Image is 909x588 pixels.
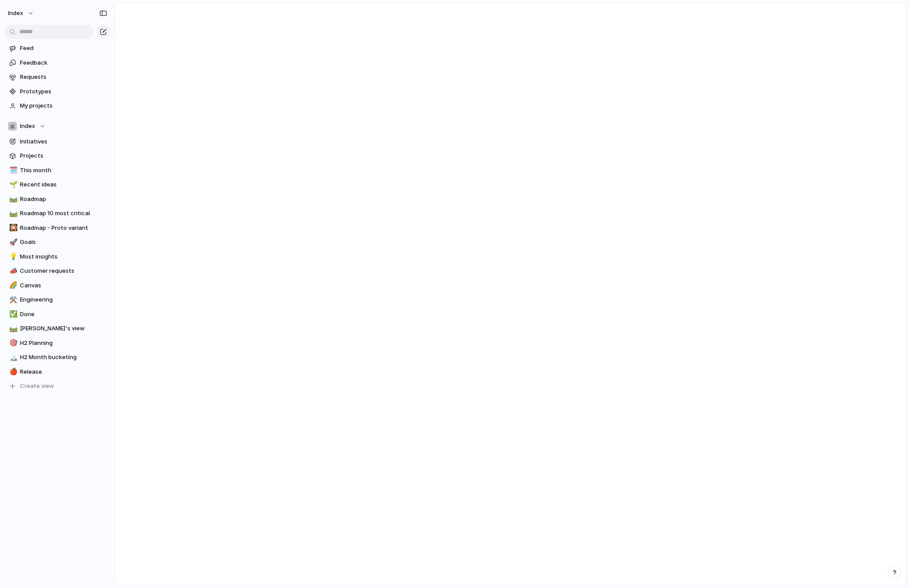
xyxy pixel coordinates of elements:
a: 🌈Canvas [4,279,110,292]
span: Feed [20,44,107,53]
a: 🛤️Roadmap [4,193,110,206]
span: [PERSON_NAME]'s view [20,324,107,333]
a: 💡Most insights [4,250,110,263]
a: 🛤️[PERSON_NAME]'s view [4,322,110,335]
span: My projects [20,101,107,110]
button: Create view [4,379,110,393]
span: Roadmap 10 most critical [20,209,107,218]
button: 🌱 [8,180,17,189]
button: Index [4,120,110,133]
div: 🚀 [9,237,16,248]
a: 🏔️H2 Month bucketing [4,351,110,364]
button: 🛤️ [8,195,17,204]
span: Roadmap - Proto variant [20,224,107,232]
button: 💡 [8,252,17,261]
div: 📣 [9,266,16,276]
button: ✅ [8,310,17,319]
button: 🌈 [8,281,17,290]
button: 🗓️ [8,166,17,175]
span: Initiatives [20,137,107,146]
button: 🚀 [8,238,17,247]
button: 🛤️ [8,209,17,218]
span: This month [20,166,107,175]
a: Initiatives [4,135,110,148]
button: 🏔️ [8,353,17,362]
a: My projects [4,99,110,112]
span: Recent ideas [20,180,107,189]
button: 🍎 [8,367,17,376]
span: Goals [20,238,107,247]
div: 🍎 [9,367,16,377]
div: 🎇 [9,223,16,233]
span: Done [20,310,107,319]
div: 🏔️ [9,352,16,363]
div: 🗓️ [9,165,16,175]
button: 🛤️ [8,324,17,333]
div: 🌱 [9,180,16,190]
span: Requests [20,73,107,81]
button: 🎇 [8,224,17,232]
span: Roadmap [20,195,107,204]
a: 🌱Recent ideas [4,178,110,191]
div: 🛤️ [9,324,16,334]
button: 🎯 [8,339,17,348]
span: Release [20,367,107,376]
span: Projects [20,151,107,160]
span: Index [8,9,23,18]
div: 💡 [9,251,16,262]
span: Feedback [20,58,107,67]
a: 🚀Goals [4,236,110,249]
div: 🛤️ [9,194,16,204]
div: 🌈 [9,280,16,290]
div: ✅ [9,309,16,319]
a: 🛤️Roadmap 10 most critical [4,207,110,220]
span: Most insights [20,252,107,261]
span: Create view [20,382,54,391]
a: 🗓️This month [4,164,110,177]
span: H2 Month bucketing [20,353,107,362]
a: ✅Done [4,308,110,321]
a: 🎯H2 Planning [4,337,110,350]
a: 🎇Roadmap - Proto variant [4,221,110,235]
a: Feedback [4,56,110,70]
button: Index [4,6,39,20]
div: 🎯 [9,338,16,348]
span: H2 Planning [20,339,107,348]
a: Projects [4,149,110,162]
span: Index [20,122,35,131]
a: 📣Customer requests [4,264,110,278]
a: Prototypes [4,85,110,98]
span: Engineering [20,295,107,304]
a: Feed [4,42,110,55]
a: ⚒️Engineering [4,293,110,306]
button: 📣 [8,267,17,275]
span: Customer requests [20,267,107,275]
a: Requests [4,70,110,84]
div: ⚒️ [9,295,16,305]
div: 🛤️ [9,209,16,219]
a: 🍎Release [4,365,110,379]
button: ⚒️ [8,295,17,304]
span: Prototypes [20,87,107,96]
span: Canvas [20,281,107,290]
